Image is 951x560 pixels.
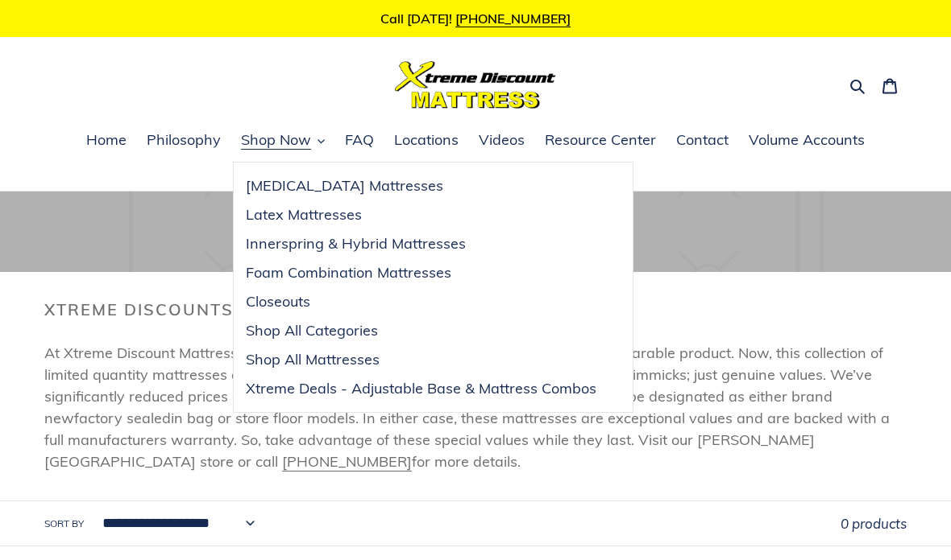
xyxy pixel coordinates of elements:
[234,345,608,374] a: Shop All Mattresses
[345,130,374,150] span: FAQ
[479,130,525,150] span: Videos
[234,200,608,229] a: Latex Mattresses
[234,229,608,258] a: Innerspring & Hybrid Mattresses
[394,130,459,150] span: Locations
[234,258,608,287] a: Foam Combination Mattresses
[139,129,229,153] a: Philosophy
[234,374,608,403] a: Xtreme Deals - Adjustable Base & Mattress Combos
[233,129,333,153] button: Shop Now
[234,316,608,345] a: Shop All Categories
[234,287,608,316] a: Closeouts
[668,129,737,153] a: Contact
[246,263,451,282] span: Foam Combination Mattresses
[246,234,466,253] span: Innerspring & Hybrid Mattresses
[44,517,84,531] label: Sort by
[86,130,127,150] span: Home
[471,129,533,153] a: Videos
[395,61,556,109] img: Xtreme Discount Mattress
[241,130,311,150] span: Shop Now
[246,292,310,311] span: Closeouts
[246,350,380,369] span: Shop All Mattresses
[44,300,907,319] h2: Xtreme Discounts!
[246,176,443,196] span: [MEDICAL_DATA] Mattresses
[386,129,467,153] a: Locations
[234,171,608,200] a: [MEDICAL_DATA] Mattresses
[337,129,382,153] a: FAQ
[246,321,378,340] span: Shop All Categories
[841,515,907,532] span: 0 products
[676,130,729,150] span: Contact
[741,129,873,153] a: Volume Accounts
[749,130,865,150] span: Volume Accounts
[78,129,135,153] a: Home
[74,409,171,427] span: factory sealed
[246,379,596,398] span: Xtreme Deals - Adjustable Base & Mattress Combos
[246,205,362,224] span: Latex Mattresses
[537,129,664,153] a: Resource Center
[545,130,656,150] span: Resource Center
[44,342,907,472] p: At Xtreme Discount Mattress, our everyday price is 1/2 to 1/3 of the competition's comparable pro...
[147,130,221,150] span: Philosophy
